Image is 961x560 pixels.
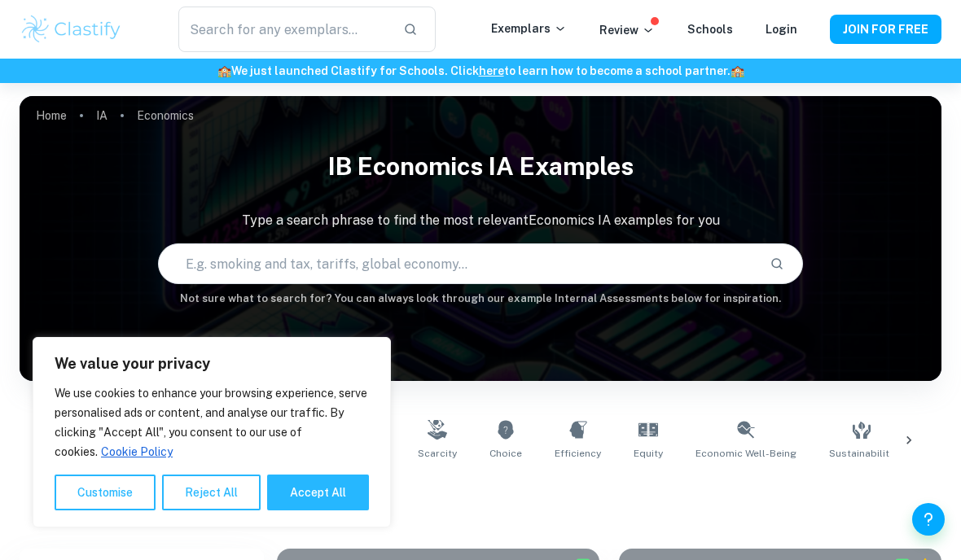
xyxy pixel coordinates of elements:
button: Search [763,250,791,278]
p: We use cookies to enhance your browsing experience, serve personalised ads or content, and analys... [55,383,369,462]
button: Customise [55,475,156,510]
div: We value your privacy [33,337,391,527]
span: Choice [489,446,522,461]
span: 🏫 [731,64,744,77]
img: Clastify logo [20,13,123,46]
a: Home [36,104,67,127]
a: Cookie Policy [100,444,173,459]
span: Sustainability [829,446,894,461]
button: Accept All [267,475,369,510]
button: Help and Feedback [912,503,945,536]
h1: IB Economics IA examples [20,142,941,191]
a: Login [766,23,797,36]
span: Scarcity [418,446,457,461]
h6: Not sure what to search for? You can always look through our example Internal Assessments below f... [20,291,941,307]
a: Schools [687,23,733,36]
p: Type a search phrase to find the most relevant Economics IA examples for you [20,211,941,230]
span: Equity [634,446,663,461]
p: Review [599,21,655,39]
span: Economic Well-Being [696,446,796,461]
input: E.g. smoking and tax, tariffs, global economy... [159,241,757,287]
button: JOIN FOR FREE [830,15,941,44]
p: Economics [137,107,194,125]
button: Reject All [162,475,261,510]
h1: All Economics IA Examples [66,480,896,510]
a: here [479,64,504,77]
a: IA [96,104,108,127]
p: We value your privacy [55,354,369,374]
h6: We just launched Clastify for Schools. Click to learn how to become a school partner. [3,62,958,80]
span: Efficiency [555,446,601,461]
span: 🏫 [217,64,231,77]
p: Exemplars [491,20,567,37]
input: Search for any exemplars... [178,7,390,52]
